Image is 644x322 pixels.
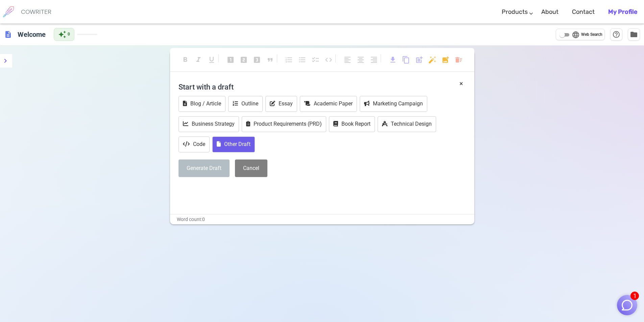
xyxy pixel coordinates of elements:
span: auto_fix_high [428,56,436,64]
h6: Click to edit title [15,28,48,41]
span: description [4,30,12,39]
span: 1 [630,292,639,300]
span: format_bold [181,56,189,64]
button: Blog / Article [178,96,225,112]
span: add_photo_alternate [442,56,450,64]
span: language [572,31,580,39]
span: format_quote [266,56,274,64]
span: download [389,56,397,64]
span: code [325,56,333,64]
button: Cancel [235,159,267,177]
span: format_underlined [208,56,216,64]
span: 0 [68,31,70,38]
span: folder [630,30,638,39]
span: content_copy [402,56,410,64]
button: Other Draft [212,137,255,152]
span: checklist [311,56,319,64]
span: post_add [415,56,423,64]
button: Generate Draft [178,159,230,177]
a: Products [502,2,528,22]
b: My Profile [608,8,637,16]
button: × [459,79,463,89]
span: format_italic [194,56,202,64]
button: Help & Shortcuts [610,28,622,41]
span: looks_two [240,56,248,64]
a: My Profile [608,2,637,22]
button: Product Requirements (PRD) [242,116,326,132]
button: 1 [617,295,637,315]
img: Close chat [621,299,634,312]
button: Technical Design [378,116,436,132]
h4: Start with a draft [178,79,466,95]
span: format_list_bulleted [298,56,306,64]
button: Code [178,137,210,152]
span: Web Search [581,31,602,38]
button: Manage Documents [628,28,640,41]
span: help_outline [612,30,620,39]
span: looks_one [226,56,235,64]
button: Marketing Campaign [360,96,427,112]
span: delete_sweep [455,56,463,64]
span: format_list_numbered [285,56,293,64]
span: looks_3 [253,56,261,64]
button: Book Report [329,116,375,132]
button: Academic Paper [300,96,357,112]
span: format_align_center [357,56,365,64]
a: Contact [572,2,595,22]
button: Business Strategy [178,116,239,132]
a: About [541,2,558,22]
h6: COWRITER [21,9,51,15]
div: Word count: 0 [170,215,474,224]
span: format_align_left [343,56,352,64]
button: Outline [228,96,263,112]
button: Essay [265,96,297,112]
span: format_align_right [370,56,378,64]
span: auto_awesome [58,30,66,39]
